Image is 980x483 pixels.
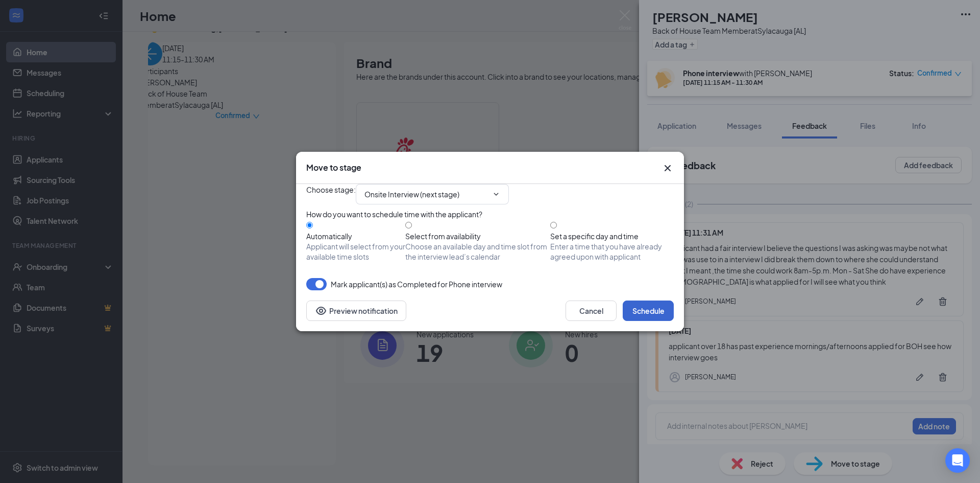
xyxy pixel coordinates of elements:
button: Preview notificationEye [306,301,406,321]
span: Choose an available day and time slot from the interview lead’s calendar [405,241,550,262]
svg: Cross [661,162,674,174]
div: How do you want to schedule time with the applicant? [306,209,674,220]
span: Choose stage : [306,184,356,204]
span: Enter a time that you have already agreed upon with applicant [550,241,674,262]
div: Select from availability [405,231,550,241]
button: Cancel [566,301,617,321]
div: Set a specific day and time [550,231,674,241]
h3: Move to stage [306,162,361,173]
button: Schedule [623,301,674,321]
button: Close [661,162,674,174]
span: Mark applicant(s) as Completed for Phone interview [331,278,502,290]
span: Applicant will select from your available time slots [306,241,405,262]
div: Open Intercom Messenger [945,448,970,473]
svg: Eye [315,305,327,317]
div: Automatically [306,231,405,241]
svg: ChevronDown [492,190,500,198]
